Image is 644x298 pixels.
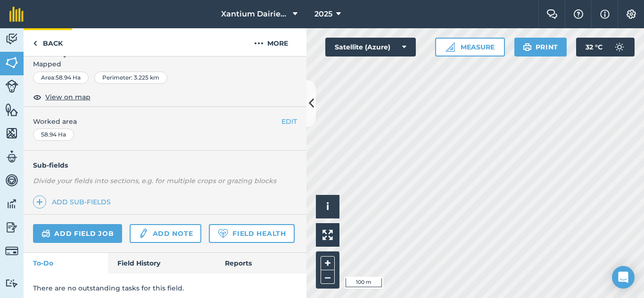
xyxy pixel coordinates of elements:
img: svg+xml;base64,PHN2ZyB4bWxucz0iaHR0cDovL3d3dy53My5vcmcvMjAwMC9zdmciIHdpZHRoPSIxOCIgaGVpZ2h0PSIyNC... [33,91,41,103]
img: svg+xml;base64,PHN2ZyB4bWxucz0iaHR0cDovL3d3dy53My5vcmcvMjAwMC9zdmciIHdpZHRoPSIxNCIgaGVpZ2h0PSIyNC... [36,196,43,208]
h4: Sub-fields [24,160,306,170]
img: svg+xml;base64,PD94bWwgdmVyc2lvbj0iMS4wIiBlbmNvZGluZz0idXRmLTgiPz4KPCEtLSBHZW5lcmF0b3I6IEFkb2JlIE... [5,244,18,258]
a: Field History [108,253,215,274]
img: A question mark icon [573,9,584,19]
img: svg+xml;base64,PD94bWwgdmVyc2lvbj0iMS4wIiBlbmNvZGluZz0idXRmLTgiPz4KPCEtLSBHZW5lcmF0b3I6IEFkb2JlIE... [610,38,629,56]
button: Print [514,38,567,56]
button: Satellite (Azure) [325,38,416,56]
span: View on map [45,92,91,102]
img: Ruler icon [446,42,455,52]
button: + [321,256,335,270]
span: 32 ° C [586,38,603,56]
img: svg+xml;base64,PHN2ZyB4bWxucz0iaHR0cDovL3d3dy53My5vcmcvMjAwMC9zdmciIHdpZHRoPSIxNyIgaGVpZ2h0PSIxNy... [600,8,610,20]
div: 58.94 Ha [33,129,74,141]
em: Divide your fields into sections, e.g. for multiple crops or grazing blocks [33,177,276,185]
button: View on map [33,91,91,103]
div: Area : 58.94 Ha [33,72,89,84]
button: More [236,28,306,56]
button: 32 °C [576,38,635,56]
a: Add note [130,224,201,243]
img: svg+xml;base64,PHN2ZyB4bWxucz0iaHR0cDovL3d3dy53My5vcmcvMjAwMC9zdmciIHdpZHRoPSI5IiBoZWlnaHQ9IjI0Ii... [33,38,37,49]
img: svg+xml;base64,PD94bWwgdmVyc2lvbj0iMS4wIiBlbmNvZGluZz0idXRmLTgiPz4KPCEtLSBHZW5lcmF0b3I6IEFkb2JlIE... [41,228,50,239]
a: Add sub-fields [33,195,115,209]
img: svg+xml;base64,PHN2ZyB4bWxucz0iaHR0cDovL3d3dy53My5vcmcvMjAwMC9zdmciIHdpZHRoPSIyMCIgaGVpZ2h0PSIyNC... [254,38,264,49]
span: Xantium Dairies [GEOGRAPHIC_DATA] [221,8,289,20]
img: svg+xml;base64,PD94bWwgdmVyc2lvbj0iMS4wIiBlbmNvZGluZz0idXRmLTgiPz4KPCEtLSBHZW5lcmF0b3I6IEFkb2JlIE... [5,80,18,93]
img: svg+xml;base64,PHN2ZyB4bWxucz0iaHR0cDovL3d3dy53My5vcmcvMjAwMC9zdmciIHdpZHRoPSI1NiIgaGVpZ2h0PSI2MC... [5,103,18,117]
img: svg+xml;base64,PHN2ZyB4bWxucz0iaHR0cDovL3d3dy53My5vcmcvMjAwMC9zdmciIHdpZHRoPSIxOSIgaGVpZ2h0PSIyNC... [523,41,532,53]
span: Worked area [33,116,297,127]
img: Two speech bubbles overlapping with the left bubble in the forefront [546,9,558,19]
img: svg+xml;base64,PHN2ZyB4bWxucz0iaHR0cDovL3d3dy53My5vcmcvMjAwMC9zdmciIHdpZHRoPSI1NiIgaGVpZ2h0PSI2MC... [5,126,18,140]
a: Add field job [33,224,122,243]
img: svg+xml;base64,PHN2ZyB4bWxucz0iaHR0cDovL3d3dy53My5vcmcvMjAwMC9zdmciIHdpZHRoPSI1NiIgaGVpZ2h0PSI2MC... [5,56,18,70]
img: fieldmargin Logo [9,7,24,22]
span: 2025 [314,8,332,20]
img: svg+xml;base64,PD94bWwgdmVyc2lvbj0iMS4wIiBlbmNvZGluZz0idXRmLTgiPz4KPCEtLSBHZW5lcmF0b3I6IEFkb2JlIE... [5,197,18,211]
a: To-Do [24,253,108,274]
img: svg+xml;base64,PD94bWwgdmVyc2lvbj0iMS4wIiBlbmNvZGluZz0idXRmLTgiPz4KPCEtLSBHZW5lcmF0b3I6IEFkb2JlIE... [5,32,18,46]
img: svg+xml;base64,PD94bWwgdmVyc2lvbj0iMS4wIiBlbmNvZGluZz0idXRmLTgiPz4KPCEtLSBHZW5lcmF0b3I6IEFkb2JlIE... [5,220,18,234]
img: Four arrows, one pointing top left, one top right, one bottom right and the last bottom left [322,230,333,240]
div: Open Intercom Messenger [612,266,635,289]
span: Mapped [24,59,306,69]
img: svg+xml;base64,PD94bWwgdmVyc2lvbj0iMS4wIiBlbmNvZGluZz0idXRmLTgiPz4KPCEtLSBHZW5lcmF0b3I6IEFkb2JlIE... [138,228,149,239]
img: svg+xml;base64,PD94bWwgdmVyc2lvbj0iMS4wIiBlbmNvZGluZz0idXRmLTgiPz4KPCEtLSBHZW5lcmF0b3I6IEFkb2JlIE... [5,173,18,187]
p: There are no outstanding tasks for this field. [33,283,297,293]
button: i [316,195,339,218]
a: Field Health [209,224,294,243]
span: i [326,201,329,212]
a: Reports [215,253,306,274]
button: – [321,270,335,284]
div: Perimeter : 3.225 km [94,72,167,84]
img: svg+xml;base64,PD94bWwgdmVyc2lvbj0iMS4wIiBlbmNvZGluZz0idXRmLTgiPz4KPCEtLSBHZW5lcmF0b3I6IEFkb2JlIE... [5,279,18,288]
img: A cog icon [626,9,637,19]
button: EDIT [281,116,297,127]
img: svg+xml;base64,PD94bWwgdmVyc2lvbj0iMS4wIiBlbmNvZGluZz0idXRmLTgiPz4KPCEtLSBHZW5lcmF0b3I6IEFkb2JlIE... [5,150,18,164]
button: Measure [435,38,505,56]
a: Back [24,28,72,56]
